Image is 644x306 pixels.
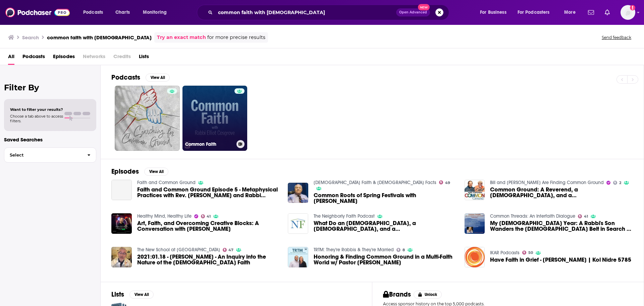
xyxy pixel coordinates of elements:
[111,167,168,176] a: EpisodesView All
[78,7,112,18] button: open menu
[396,248,405,252] a: 8
[22,34,39,41] h3: Search
[314,254,457,265] a: Honoring & Finding Common Ground in a Multi-Faith World w/ Pastor Phillip Romine
[137,187,280,198] a: Faith and Common Ground Episode 5 - Metaphysical Practices with Rev. Dr. Katy Valentine and Rabbi...
[185,141,234,147] h3: Common Faith
[111,73,170,82] a: PodcastsView All
[203,5,455,20] div: Search podcasts, credits, & more...
[528,251,533,254] span: 50
[53,51,75,65] span: Episodes
[207,34,265,41] span: for more precise results
[288,247,308,267] img: Honoring & Finding Common Ground in a Multi-Faith World w/ Pastor Phillip Romine
[129,291,154,299] button: View All
[518,8,550,17] span: For Podcasters
[111,7,134,18] a: Charts
[490,257,631,263] span: Have Faith in Grief - [PERSON_NAME] | Kol Nidre 5785
[600,35,633,40] button: Send feedback
[111,290,124,299] h2: Lists
[465,213,485,234] img: My Jesus Year: A Rabbi's Son Wanders the Bible Belt in Search of His Own Faith Parts 1 & 2
[83,51,105,65] span: Networks
[139,51,149,65] a: Lists
[4,153,82,157] span: Select
[465,247,485,267] img: Have Faith in Grief - Rabbi Morris Panitz | Kol Nidre 5785
[10,114,63,123] span: Choose a tab above to access filters.
[585,7,597,18] a: Show notifications dropdown
[480,8,506,17] span: For Business
[602,7,612,18] a: Show notifications dropdown
[288,183,308,203] img: Common Roots of Spring Festivals with Rabbi Levin
[445,181,450,184] span: 49
[8,51,14,65] a: All
[144,168,168,176] button: View All
[138,7,175,18] button: open menu
[396,8,430,16] button: Open AdvancedNew
[439,180,450,184] a: 49
[465,180,485,200] img: Common Ground: A Reverend, a Rabbi, and a Pastor
[613,181,621,185] a: 2
[115,8,130,17] span: Charts
[113,51,131,65] span: Credits
[288,213,308,234] a: What Do an Evangelical, a Priest, and a Rabbi Have in Common?
[564,8,576,17] span: More
[314,254,457,265] span: Honoring & Finding Common Ground in a Multi-Faith World w/ Pastor [PERSON_NAME]
[137,213,192,219] a: Healthy Mind, Healthy Life
[559,7,584,18] button: open menu
[111,213,132,234] img: Art, Faith, and Overcoming Creative Blocks: A Conversation with Rabbi Alon
[314,247,394,253] a: TRTM: They're Rabbis & They're Married
[201,214,211,218] a: 41
[490,220,633,232] a: My Jesus Year: A Rabbi's Son Wanders the Bible Belt in Search of His Own Faith Parts 1 & 2
[490,180,604,185] a: Bill and Odell Are Finding Common Ground
[5,6,70,19] img: Podchaser - Follow, Share and Rate Podcasts
[4,147,96,163] button: Select
[157,34,206,41] a: Try an exact match
[228,249,233,252] span: 47
[490,213,575,219] a: Common Threads: An Interfaith Dialogue
[83,8,103,17] span: Podcasts
[143,8,167,17] span: Monitoring
[414,291,442,299] button: Unlock
[111,180,132,200] a: Faith and Common Ground Episode 5 - Metaphysical Practices with Rev. Dr. Katy Valentine and Rabbi...
[418,4,430,10] span: New
[314,192,457,204] span: Common Roots of Spring Festivals with [PERSON_NAME]
[4,136,96,143] p: Saved Searches
[314,180,436,185] a: Jewish Faith & Jewish Facts
[314,213,375,219] a: The Neighborly Faith Podcast
[490,187,633,198] a: Common Ground: A Reverend, a Rabbi, and a Pastor
[137,220,280,232] a: Art, Faith, and Overcoming Creative Blocks: A Conversation with Rabbi Alon
[314,192,457,204] a: Common Roots of Spring Festivals with Rabbi Levin
[47,34,152,41] h3: common faith with [DEMOGRAPHIC_DATA]
[490,187,633,198] span: Common Ground: A Reverend, a [DEMOGRAPHIC_DATA], and a [DEMOGRAPHIC_DATA]
[111,167,139,176] h2: Episodes
[146,74,170,82] button: View All
[137,254,280,265] a: 2021:01.18 - Rabbi Irwin Keller - An Inquiry into the Nature of the Jewish Faith
[111,247,132,267] img: 2021:01.18 - Rabbi Irwin Keller - An Inquiry into the Nature of the Jewish Faith
[111,290,154,299] a: ListsView All
[490,257,631,263] a: Have Faith in Grief - Rabbi Morris Panitz | Kol Nidre 5785
[137,220,280,232] span: Art, Faith, and Overcoming Creative Blocks: A Conversation with [PERSON_NAME]
[383,290,411,299] h2: Brands
[630,5,635,10] svg: Add a profile image
[182,86,248,151] a: Common Faith
[621,5,635,20] img: User Profile
[314,220,457,232] a: What Do an Evangelical, a Priest, and a Rabbi Have in Common?
[522,251,533,255] a: 50
[137,180,196,185] a: Faith and Common Ground
[621,5,635,20] span: Logged in as smeizlik
[10,107,63,112] span: Want to filter your results?
[223,248,234,252] a: 47
[137,254,280,265] span: 2021:01.18 - [PERSON_NAME] - An Inquiry into the Nature of the [DEMOGRAPHIC_DATA] Faith
[207,215,211,218] span: 41
[490,250,520,256] a: IKAR Podcasts
[22,51,45,65] a: Podcasts
[621,5,635,20] button: Show profile menu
